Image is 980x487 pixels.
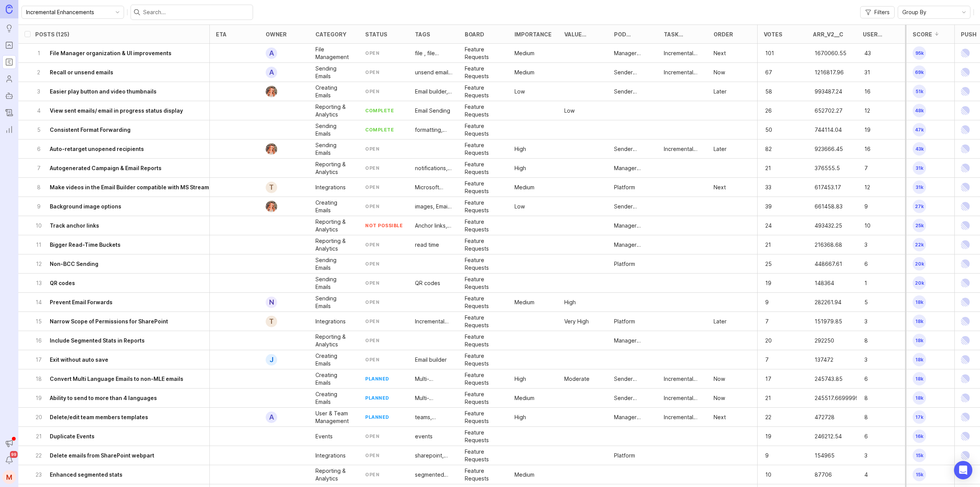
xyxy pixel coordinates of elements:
p: 493432.25 [813,220,837,231]
p: 11 [35,241,42,249]
p: 22 [35,452,42,459]
div: Low [564,107,575,115]
img: Linear Logo [961,44,970,62]
p: 137472 [813,354,837,365]
p: 82 [764,144,787,154]
a: Ideas [2,21,16,35]
div: open [365,88,379,95]
p: 21 [764,163,787,174]
p: 6 [863,259,887,269]
p: 3 [863,239,887,250]
p: Now [714,69,725,76]
p: 8 [863,335,887,346]
span: 95k [913,46,926,60]
p: 2 [35,69,42,76]
h6: Auto-retarget unopened recipients [50,145,144,153]
p: 16 [35,337,42,344]
p: 4 [863,469,887,480]
a: Changelog [2,106,16,120]
p: 744114.04 [813,125,837,135]
p: Sender Experience [614,88,652,95]
img: Linear Logo [961,120,970,139]
p: 17 [35,356,42,364]
p: 20 [35,413,42,421]
p: 19 [764,431,787,442]
div: open [365,50,379,56]
h6: Duplicate Events [50,433,95,440]
div: Sending Emails [315,65,353,80]
span: Filters [874,8,890,16]
p: 101 [764,48,787,59]
p: Feature Requests [465,141,502,157]
p: 22 [764,412,787,423]
img: Linear Logo [961,331,970,350]
p: 17 [764,374,787,384]
img: Linear Logo [961,197,970,216]
p: Next [714,49,726,57]
div: Posts (125) [35,31,69,37]
p: 9 [764,450,787,461]
button: Notifications [2,453,16,467]
img: Linear Logo [961,427,970,446]
button: 8Make videos in the Email Builder compatible with MS Stream [35,178,209,197]
img: Linear Logo [961,274,970,292]
p: 993487.24 [813,86,837,97]
p: Medium [514,69,534,76]
h6: Ability to send to more than 4 languages [50,394,157,402]
p: 7 [764,316,787,327]
p: notifications, Analytics [415,164,452,172]
button: 4View sent emails/ email in progress status display [35,101,209,120]
p: Email builder, videos [415,88,452,95]
img: Linear Logo [961,293,970,312]
img: Linear Logo [961,254,970,273]
button: 22Delete emails from SharePoint webpart [35,446,209,465]
p: Feature Requests [465,122,502,138]
img: Linear Logo [961,63,970,82]
img: Linear Logo [961,139,970,158]
img: Linear Logo [961,235,970,254]
div: Reporting & Analytics [315,103,353,118]
h6: Convert Multi Language Emails to non-MLE emails [50,375,183,383]
span: 48k [913,104,926,117]
p: Low [514,88,525,95]
p: 20 [764,335,787,346]
p: 923666.45 [813,144,837,154]
h6: Easier play button and video thumbnails [50,88,157,95]
div: Later [714,145,727,153]
p: 282261.94 [813,297,837,308]
a: Roadmaps [2,55,16,69]
div: open [365,165,379,171]
input: Incremental Enhancements [26,8,111,16]
p: 9 [764,297,787,308]
input: Search... [143,8,250,16]
div: formatting, Email builder, buttons [415,126,452,134]
div: Value Scale [564,31,593,37]
div: Feature Requests [465,103,502,118]
p: Incremental Enhancement [664,69,701,76]
p: Medium [514,49,534,57]
p: 245517.66999999998 [813,393,837,403]
button: 15Narrow Scope of Permissions for SharePoint [35,312,209,331]
div: T [266,182,277,193]
p: 39 [764,201,787,212]
h6: Make videos in the Email Builder compatible with MS Stream [50,184,209,191]
p: 7 [764,354,787,365]
button: 20Delete/edit team members templates [35,408,209,426]
div: board [465,31,484,37]
a: Users [2,72,16,86]
p: 9 [35,203,42,210]
div: status [365,31,387,37]
button: 16Include Segmented Stats in Reports [35,331,209,350]
div: Reporting & Analytics [315,161,353,176]
p: Sending Emails [315,141,353,157]
div: Open Intercom Messenger [954,461,972,479]
button: Filters [860,6,895,18]
p: Feature Requests [465,65,502,80]
p: 3 [863,316,887,327]
button: 9Background image options [35,197,209,216]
